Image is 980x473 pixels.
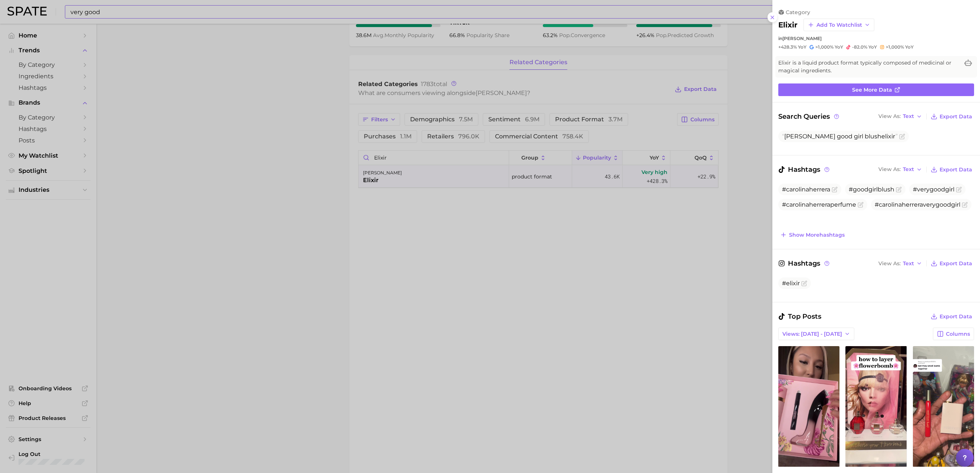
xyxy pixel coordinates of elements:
button: Flag as miscategorized or irrelevant [858,202,864,208]
div: in [778,36,974,41]
button: Flag as miscategorized or irrelevant [956,187,962,193]
span: elixir [881,133,895,140]
button: Flag as miscategorized or irrelevant [896,187,902,193]
span: category [786,9,810,16]
span: #verygoodgirl [913,186,954,193]
button: Flag as miscategorized or irrelevant [801,280,807,286]
span: +428.3% [778,44,797,50]
button: Export Data [929,311,974,322]
span: >1,000% [815,44,834,50]
button: View AsText [877,165,924,174]
span: Text [903,262,914,266]
span: View As [878,262,901,266]
span: View As [878,114,901,118]
span: Text [903,167,914,171]
span: Top Posts [778,311,821,322]
span: Views: [DATE] - [DATE] [782,331,842,337]
h2: elixir [778,20,798,29]
button: Flag as miscategorized or irrelevant [962,202,968,208]
span: YoY [868,44,877,50]
span: Export Data [940,167,972,173]
span: View As [878,167,901,171]
button: View AsText [877,259,924,268]
button: View AsText [877,112,924,121]
span: Export Data [940,260,972,267]
span: Text [903,114,914,118]
span: #carolinaherreraverygoodgirl [875,201,960,208]
button: Flag as miscategorized or irrelevant [832,187,838,193]
button: Export Data [929,164,974,175]
span: See more data [852,87,892,93]
span: Add to Watchlist [816,22,862,28]
span: [PERSON_NAME] good girl blush [782,133,898,140]
span: #goodgirlblush [849,186,894,193]
button: Columns [933,328,974,340]
span: YoY [835,44,843,50]
a: See more data [778,83,974,96]
span: >1,000% [886,44,904,50]
span: #carolinaherreraperfume [782,201,856,208]
span: YoY [798,44,806,50]
span: Columns [946,331,970,337]
button: Views: [DATE] - [DATE] [778,328,854,340]
span: #carolinaherrera [782,186,830,193]
span: Elixir is a liquid product format typically composed of medicinal or magical ingredients. [778,59,959,75]
span: YoY [905,44,914,50]
span: Export Data [940,114,972,120]
button: Export Data [929,111,974,122]
button: Export Data [929,258,974,269]
span: [PERSON_NAME] [782,36,822,41]
span: Search Queries [778,111,840,122]
span: Hashtags [778,164,831,175]
button: Flag as miscategorized or irrelevant [899,134,905,139]
span: #elixir [782,280,800,287]
span: Export Data [940,313,972,320]
button: Show morehashtags [778,230,847,240]
span: -82.0% [852,44,867,50]
button: Add to Watchlist [804,19,874,31]
span: Show more hashtags [789,232,845,238]
span: Hashtags [778,258,831,269]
